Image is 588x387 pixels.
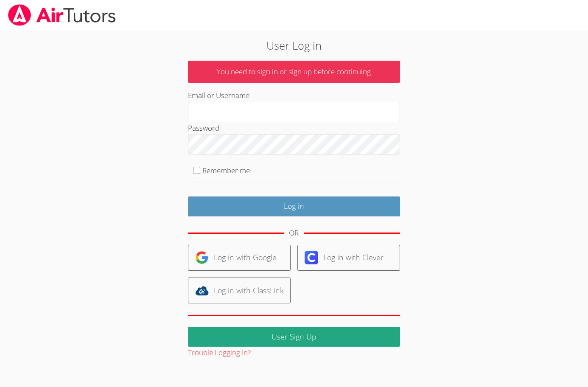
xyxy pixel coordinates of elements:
button: Trouble Logging In? [188,347,251,359]
img: clever-logo-6eab21bc6e7a338710f1a6ff85c0baf02591cd810cc4098c63d3a4b26e2feb20.svg [305,251,318,264]
a: Log in with Clever [297,245,400,271]
img: airtutors_banner-c4298cdbf04f3fff15de1276eac7730deb9818008684d7c2e4769d2f7ddbe033.png [7,4,117,26]
label: Remember me [202,165,250,175]
input: Log in [188,196,400,216]
label: Password [188,123,219,133]
img: classlink-logo-d6bb404cc1216ec64c9a2012d9dc4662098be43eaf13dc465df04b49fa7ab582.svg [195,284,209,297]
div: OR [289,227,299,239]
p: You need to sign in or sign up before continuing [188,61,400,83]
label: Email or Username [188,90,249,100]
a: Log in with Google [188,245,291,271]
a: Log in with ClassLink [188,278,291,303]
a: User Sign Up [188,327,400,347]
h2: User Log in [135,37,453,53]
img: google-logo-50288ca7cdecda66e5e0955fdab243c47b7ad437acaf1139b6f446037453330a.svg [195,251,209,264]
